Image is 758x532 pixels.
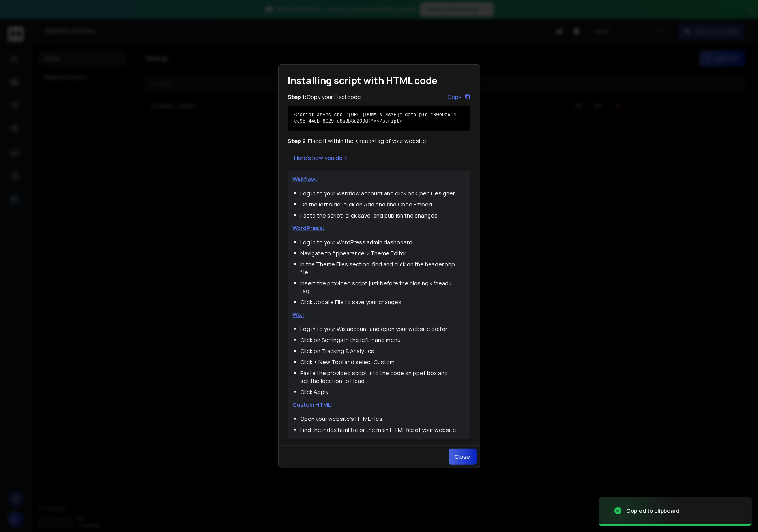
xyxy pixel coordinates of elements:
button: Here's how you do it [288,150,354,166]
li: Log in to your Wix account and open your website editor. [301,325,458,333]
div: Copied to clipboard [626,507,679,515]
span: Step 2: [288,137,308,145]
h1: Installing script with HTML code [279,65,480,87]
li: Insert the provided script just before the closing </head> tag. [301,279,458,295]
li: Find the index.html file or the main HTML file of your website. [301,426,458,434]
button: Copy [448,93,470,101]
h3: Webflow : [293,175,466,183]
li: Paste the script, click Save, and publish the changes. [301,212,458,219]
h3: Wix : [293,311,466,319]
li: Open your website's HTML files. [301,415,458,423]
p: Copy your Pixel code. [288,93,363,101]
li: In the Theme Files section, find and click on the header.php file. [301,260,458,276]
p: Place it within the tag of your website. [288,137,470,145]
code: <script async src="[URL][DOMAIN_NAME]" data-pid="30e9e614-ed95-44cb-8029-c8a3b8d209df"></script> [294,112,459,124]
li: On the left side, click on Add and find Code Embed. [301,201,458,208]
h3: WordPress : [293,224,466,232]
button: Close [449,448,477,464]
li: Insert the provided script just before the closing </head> tag. [301,437,458,453]
li: Log in to your WordPress admin dashboard. [301,238,458,246]
li: Click Update File to save your changes. [301,298,458,306]
li: Log in to your Webflow account and click on Open Designer. [301,190,458,197]
li: Paste the provided script into the code snippet box and set the location to Head. [301,369,458,385]
li: Click + New Tool and select Custom. [301,358,458,366]
li: Click on Tracking & Analytics. [301,347,458,355]
li: Navigate to Appearance > Theme Editor. [301,249,458,257]
li: Click on Settings in the left-hand menu. [301,336,458,344]
h3: Custom HTML : [293,401,466,409]
li: Click Apply. [301,388,458,396]
span: Step 1: [288,93,307,100]
code: <head> [355,138,375,145]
